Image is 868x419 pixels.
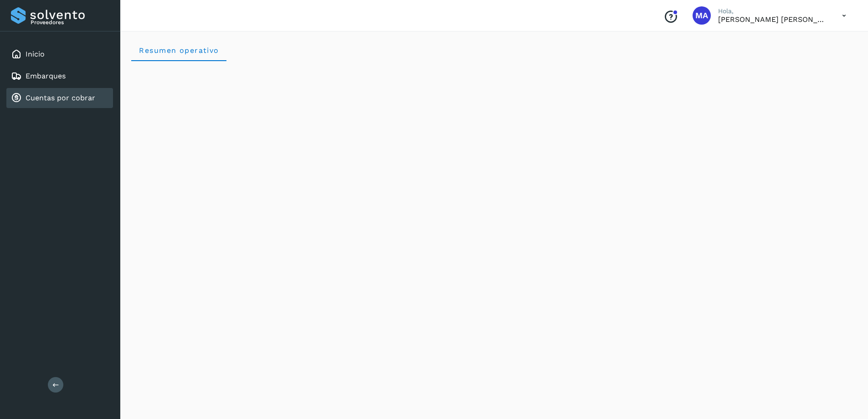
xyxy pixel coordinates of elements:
div: Embarques [6,66,113,86]
a: Inicio [26,50,45,58]
p: Marco Antonio Ortiz Jurado [718,15,827,24]
span: Resumen operativo [139,46,219,55]
p: Hola, [718,7,827,15]
a: Embarques [26,72,66,80]
p: Proveedores [31,19,109,26]
div: Cuentas por cobrar [6,88,113,108]
div: Inicio [6,44,113,64]
a: Cuentas por cobrar [26,93,95,102]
